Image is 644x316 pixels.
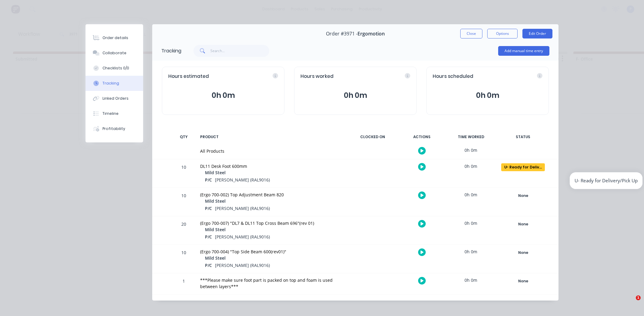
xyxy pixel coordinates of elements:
div: Profitability [102,126,125,131]
button: Linked Orders [86,91,143,106]
span: Order #3971 - [326,31,357,37]
div: Order details [102,35,128,41]
iframe: Intercom live chat [623,295,638,310]
div: 0h 0m [448,143,494,157]
button: Tracking [86,76,143,91]
div: None [501,220,545,228]
input: Search... [210,45,270,57]
div: Timeline [102,111,119,116]
button: 0h 0m [168,90,278,101]
button: Add manual time entry [498,46,549,56]
div: STATUS [497,131,549,143]
div: None [501,192,545,200]
button: 0h 0m [433,90,542,101]
div: (Ergo 700-004) "Top Side Beam 600(rev01)" [200,248,343,255]
button: Edit Order [522,29,552,38]
span: [PERSON_NAME] (RAL9016) [215,262,270,268]
button: Close [460,29,482,38]
div: Linked Orders [102,96,129,101]
div: 10 [175,189,193,216]
div: QTY [175,131,193,143]
button: Profitability [86,121,143,136]
span: Mild Steel [205,255,226,261]
span: P/C [205,205,212,211]
div: PRODUCT [196,131,346,143]
span: Mild Steel [205,226,226,233]
button: None [501,220,545,228]
div: Tracking [161,47,181,55]
button: 0h 0m [300,90,410,101]
button: None [501,248,545,257]
div: ACTIONS [399,131,444,143]
span: Mild Steel [205,198,226,204]
div: 0h 0m [448,159,494,173]
button: None [501,277,545,285]
span: P/C [205,234,212,240]
span: 1 [636,295,641,300]
span: [PERSON_NAME] (RAL9016) [215,205,270,211]
div: TIME WORKED [448,131,494,143]
div: Tracking [102,81,119,86]
span: Hours estimated [168,73,209,80]
div: CLOCKED ON [350,131,395,143]
div: 20 [175,217,193,244]
div: ***Please make sure foot part is packed on top and foam is used between layers*** [200,277,343,290]
div: 0h 0m [448,273,494,287]
div: Checklists 0/0 [102,65,129,71]
span: Hours scheduled [433,73,473,80]
button: Order details [86,30,143,45]
button: Checklists 0/0 [86,61,143,76]
button: Collaborate [86,45,143,61]
div: (Ergo 700-007) "DL7 & DL11 Top Cross Beam 696"(rev 01) [200,220,343,226]
div: 10 [175,246,193,273]
span: P/C [205,177,212,183]
div: 0h 0m [448,245,494,258]
button: Timeline [86,106,143,121]
div: U- Ready for Delivery/Pick Up [501,163,545,171]
div: None [501,277,545,285]
span: Mild Steel [205,169,226,176]
span: [PERSON_NAME] (RAL9016) [215,234,270,240]
div: 1 [175,274,193,294]
span: P/C [205,262,212,268]
button: Options [487,29,518,38]
div: 0h 0m [448,216,494,230]
span: Hours worked [300,73,334,80]
span: [PERSON_NAME] (RAL9016) [215,177,270,183]
span: Ergomotion [357,31,385,37]
div: None [501,249,545,257]
button: U- Ready for Delivery/Pick Up [501,163,545,171]
div: DL11 Desk Foot 600mm [200,163,343,169]
div: 10 [175,160,193,188]
div: 0h 0m [448,188,494,201]
div: All Products [200,148,343,154]
div: (Ergo 700-002) Top Adjustment Beam 820 [200,191,343,198]
div: Collaborate [102,50,126,56]
button: None [501,191,545,200]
